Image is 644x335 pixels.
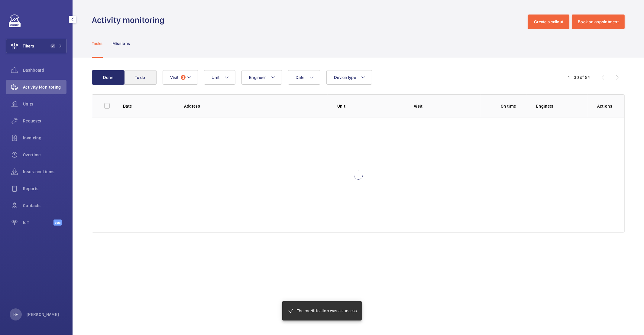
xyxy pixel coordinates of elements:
[23,169,66,175] span: Insurance items
[528,15,569,29] button: Create a callout
[23,220,53,226] span: IoT
[181,75,186,80] span: 2
[13,311,18,317] p: BF
[568,74,590,80] div: 1 – 30 of 94
[23,101,66,107] span: Units
[212,75,219,80] span: Unit
[334,75,356,80] span: Device type
[123,103,175,109] p: Date
[337,103,404,109] p: Unit
[27,311,59,317] p: [PERSON_NAME]
[490,103,526,109] p: On time
[92,41,103,47] p: Tasks
[53,220,62,226] span: Beta
[23,203,66,209] span: Contacts
[297,308,357,314] p: The modification was a success
[184,103,328,109] p: Address
[112,41,130,47] p: Missions
[414,103,481,109] p: Visit
[288,70,320,85] button: Date
[23,186,66,192] span: Reports
[50,44,55,48] span: 2
[249,75,266,80] span: Engineer
[23,118,66,124] span: Requests
[296,75,304,80] span: Date
[572,15,625,29] button: Book an appointment
[204,70,235,85] button: Unit
[23,43,34,49] span: Filters
[23,84,66,90] span: Activity Monitoring
[163,70,198,85] button: Visit2
[326,70,372,85] button: Device type
[23,152,66,158] span: Overtime
[23,135,66,141] span: Invoicing
[92,70,125,85] button: Done
[597,103,612,109] p: Actions
[23,67,66,73] span: Dashboard
[92,15,168,26] h1: Activity monitoring
[170,75,178,80] span: Visit
[124,70,157,85] button: To do
[241,70,282,85] button: Engineer
[536,103,588,109] p: Engineer
[6,39,66,53] button: Filters2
